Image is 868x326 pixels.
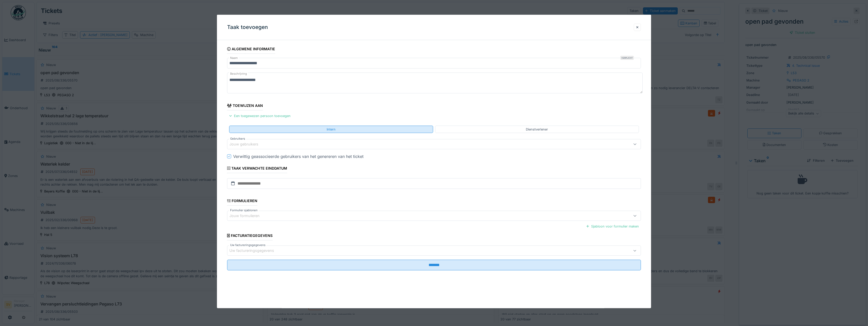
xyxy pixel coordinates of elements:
div: Facturatiegegevens [227,232,273,240]
div: Formulieren [227,197,257,206]
div: Uw factureringsgegevens [229,248,281,253]
div: Sjabloon voor formulier maken [584,223,641,230]
div: Taak verwachte einddatum [227,165,287,173]
div: Intern [327,127,336,132]
label: Formulier sjablonen [229,208,259,213]
div: Jouw formulieren [229,213,267,219]
div: Toewijzen aan [227,102,263,110]
label: Beschrijving [229,71,248,77]
label: Uw factureringsgegevens [229,243,266,247]
div: Verwittig geassocieerde gebruikers van het genereren van het ticket [233,153,364,159]
div: Een toegewezen persoon toevoegen [227,112,293,119]
label: Naam [229,56,239,60]
div: Dienstverlener [526,127,548,132]
label: Gebruikers [229,137,246,141]
div: Algemene informatie [227,45,275,54]
h3: Taak toevoegen [227,24,268,30]
div: Verplicht [620,56,634,60]
div: Jouw gebruikers [229,141,265,147]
